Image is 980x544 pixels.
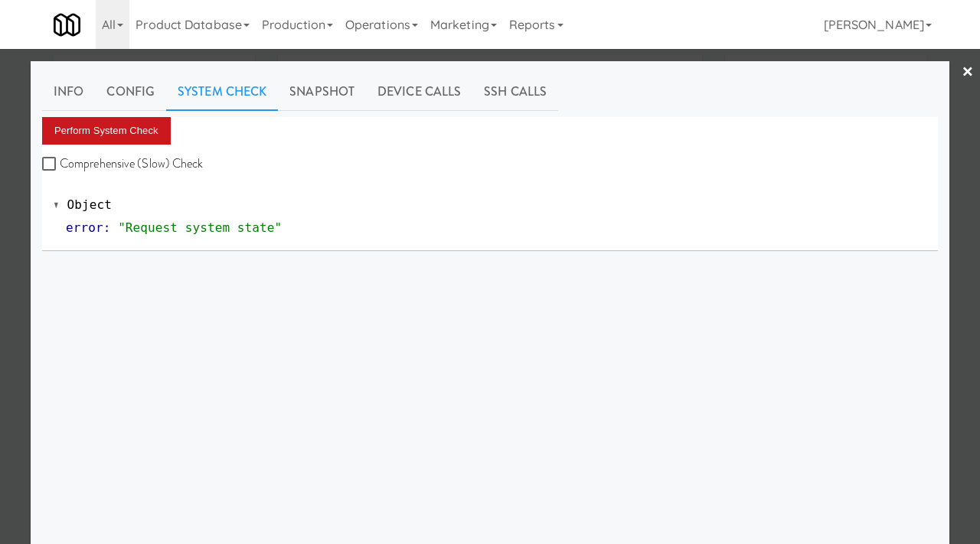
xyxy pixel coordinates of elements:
span: "Request system state" [118,220,282,235]
span: Object [67,197,112,212]
a: Info [42,73,95,111]
a: System Check [166,73,278,111]
a: Device Calls [366,73,472,111]
a: SSH Calls [472,73,558,111]
img: Micromart [54,11,80,38]
span: : [103,220,111,235]
button: Perform System Check [42,117,171,145]
label: Comprehensive (Slow) Check [42,152,204,175]
a: × [962,49,974,96]
a: Config [95,73,166,111]
a: Snapshot [278,73,366,111]
span: error [66,220,103,235]
input: Comprehensive (Slow) Check [42,158,60,171]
